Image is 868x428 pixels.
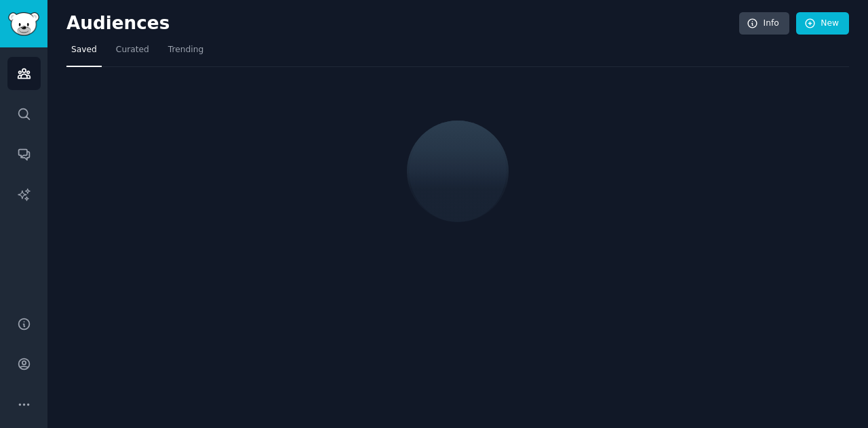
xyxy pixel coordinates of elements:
a: New [796,12,849,35]
a: Curated [111,39,154,67]
h2: Audiences [66,13,739,35]
a: Info [739,12,789,35]
img: GummySearch logo [8,12,39,36]
span: Trending [168,44,203,56]
span: Curated [116,44,149,56]
a: Saved [66,39,102,67]
a: Trending [163,39,208,67]
span: Saved [71,44,97,56]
